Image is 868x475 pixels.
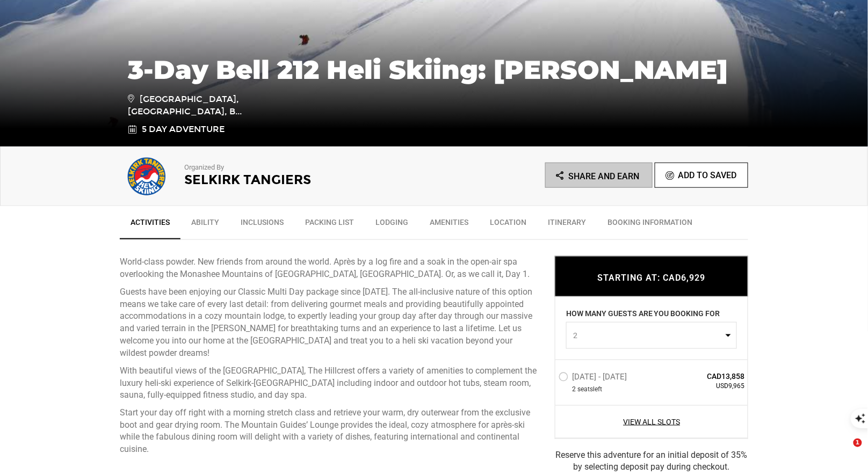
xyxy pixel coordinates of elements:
a: Inclusions [230,211,294,238]
a: Packing List [294,211,365,238]
p: Organized By [184,163,404,173]
a: Lodging [365,211,419,238]
span: seat left [577,385,602,394]
iframe: Intercom live chat [831,439,857,464]
span: 2 [572,385,576,394]
a: Amenities [419,211,479,238]
label: [DATE] - [DATE] [559,372,630,385]
span: 5 Day Adventure [142,123,225,136]
label: HOW MANY GUESTS ARE YOU BOOKING FOR [566,308,720,322]
span: Add To Saved [678,170,737,180]
span: [GEOGRAPHIC_DATA], [GEOGRAPHIC_DATA], B... [128,92,281,118]
a: Itinerary [537,211,597,238]
p: With beautiful views of the [GEOGRAPHIC_DATA], The Hillcrest offers a variety of amenities to com... [120,365,539,402]
p: Guests have been enjoying our Classic Multi Day package since [DATE]. The all-inclusive nature of... [120,286,539,360]
p: World-class powder. New friends from around the world. Après by a log fire and a soak in the open... [120,256,539,281]
span: 2 [573,330,723,341]
button: 2 [566,322,737,349]
h2: Selkirk Tangiers [184,173,404,187]
a: Location [479,211,537,238]
span: STARTING AT: CAD6,929 [598,273,706,283]
span: s [590,385,593,394]
h1: 3-Day Bell 212 Heli Skiing: [PERSON_NAME] [128,55,740,84]
a: Activities [120,211,180,239]
div: Reserve this adventure for an initial deposit of 35% by selecting deposit pay during checkout. [555,449,748,474]
a: View All Slots [559,416,745,427]
a: Ability [180,211,230,238]
p: Start your day off right with a morning stretch class and retrieve your warm, dry outerwear from ... [120,407,539,456]
iframe: Intercom notifications message [653,245,868,435]
a: BOOKING INFORMATION [597,211,704,238]
img: b7c9005a67764c1fdc1ea0aaa7ccaed8.png [120,155,173,198]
